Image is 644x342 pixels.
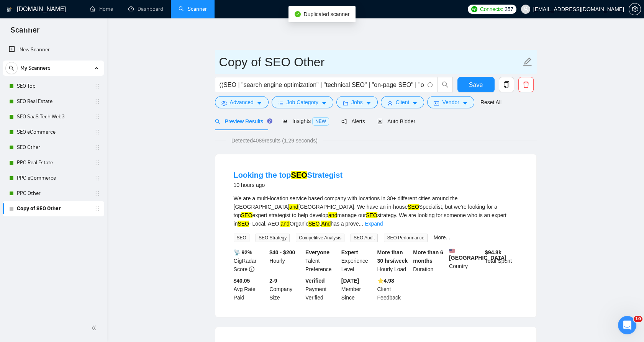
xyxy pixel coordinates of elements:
span: SEO [234,234,249,242]
button: setting [629,3,641,15]
a: searchScanner [179,6,207,12]
span: Client [396,98,410,106]
a: setting [629,6,641,12]
span: edit [523,57,533,67]
a: Looking the topSEOStrategist [234,171,342,179]
div: Hourly Load [376,248,412,273]
span: user [387,100,393,106]
b: Verified [305,278,325,284]
span: delete [519,81,533,88]
span: Detected 4089 results (1.29 seconds) [226,136,323,145]
button: settingAdvancedcaret-down [215,96,269,108]
a: SEO eCommerce [17,124,90,140]
img: 🇺🇸 [449,248,455,254]
b: Everyone [305,249,329,255]
b: More than 6 months [413,249,443,264]
a: PPC Other [17,186,90,201]
span: Job Category [287,98,318,106]
mark: SEO [366,212,377,218]
div: Member Since [340,277,376,302]
span: SEO Performance [384,234,427,242]
span: holder [94,129,100,135]
mark: And [321,221,331,227]
span: user [523,7,528,12]
span: caret-down [321,100,327,106]
span: Auto Bidder [377,118,415,124]
b: [DATE] [341,278,359,284]
b: [GEOGRAPHIC_DATA] [449,248,506,261]
span: Vendor [442,98,459,106]
div: We are a multi-location service based company with locations in 30+ different cities around the [... [234,194,518,228]
div: Talent Preference [304,248,340,273]
span: 357 [505,5,513,13]
span: copy [499,81,514,88]
span: info-circle [428,82,433,87]
span: robot [377,119,383,124]
span: SEO Audit [351,234,378,242]
button: idcardVendorcaret-down [427,96,474,108]
span: Preview Results [215,118,270,124]
div: Client Feedback [376,277,412,302]
span: SEO Strategy [256,234,290,242]
mark: SEO [238,221,249,227]
span: holder [94,98,100,105]
a: Expand [365,221,383,227]
b: More than 30 hrs/week [377,249,408,264]
div: Avg Rate Paid [232,277,268,302]
span: Insights [282,118,329,124]
span: area-chart [282,118,288,124]
li: My Scanners [3,61,104,216]
span: Advanced [230,98,254,106]
mark: and [289,204,298,210]
span: notification [341,119,347,124]
input: Search Freelance Jobs... [220,80,424,90]
button: search [438,77,453,92]
b: 2-9 [269,278,277,284]
span: idcard [434,100,439,106]
div: Payment Verified [304,277,340,302]
span: ... [359,221,363,227]
div: Total Spent [483,248,519,273]
button: search [5,62,18,74]
a: New Scanner [9,42,98,57]
button: Save [457,77,495,92]
a: SEO Other [17,140,90,155]
div: Tooltip anchor [266,118,273,124]
span: holder [94,144,100,151]
mark: SEO [291,171,307,179]
mark: and [328,212,337,218]
span: check-circle [295,11,301,17]
mark: SEO [241,212,252,218]
a: SEO SaaS Tech Web3 [17,109,90,124]
a: SEO Top [17,79,90,94]
iframe: Intercom live chat [618,316,636,334]
span: holder [94,160,100,166]
span: holder [94,114,100,120]
span: NEW [312,117,329,126]
span: holder [94,83,100,89]
img: upwork-logo.png [471,6,477,12]
img: logo [7,3,12,16]
div: GigRadar Score [232,248,268,273]
button: barsJob Categorycaret-down [272,96,333,108]
a: Reset All [480,98,501,106]
a: SEO Real Estate [17,94,90,109]
a: dashboardDashboard [128,6,163,12]
span: holder [94,175,100,181]
span: setting [629,6,641,12]
li: New Scanner [3,42,104,57]
button: delete [518,77,534,92]
a: PPC eCommerce [17,170,90,186]
span: search [438,81,452,88]
span: double-left [91,324,99,332]
span: caret-down [366,100,371,106]
button: folderJobscaret-down [336,96,378,108]
a: Copy of SEO Other [17,201,90,216]
b: $40.05 [234,278,250,284]
div: 10 hours ago [234,180,342,190]
div: Country [447,248,483,273]
span: caret-down [412,100,418,106]
b: ⭐️ 4.98 [377,278,394,284]
span: Competitive Analysis [296,234,344,242]
span: setting [221,100,227,106]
